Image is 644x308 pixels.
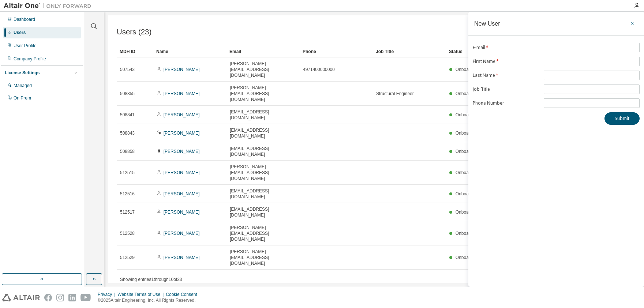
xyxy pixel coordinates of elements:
[117,28,151,36] span: Users (23)
[120,255,135,260] span: 512529
[120,91,135,97] span: 508855
[456,149,478,154] span: Onboarded
[456,112,478,117] span: Onboarded
[449,46,594,57] div: Status
[120,112,135,118] span: 508841
[456,210,478,215] span: Onboarded
[80,294,91,301] img: youtube.svg
[164,112,200,117] a: [PERSON_NAME]
[120,191,135,197] span: 512516
[376,91,414,97] span: Structural Engineer
[230,206,296,218] span: [EMAIL_ADDRESS][DOMAIN_NAME]
[303,46,370,57] div: Phone
[120,170,135,176] span: 512515
[166,292,201,297] div: Cookie Consent
[14,95,31,101] div: On Prem
[44,294,52,301] img: facebook.svg
[164,149,200,154] a: [PERSON_NAME]
[98,292,117,297] div: Privacy
[230,61,296,78] span: [PERSON_NAME][EMAIL_ADDRESS][DOMAIN_NAME]
[5,70,40,76] div: License Settings
[120,209,135,215] span: 512517
[120,67,135,72] span: 507543
[120,277,182,282] span: Showing entries 1 through 10 of 23
[14,30,26,35] div: Users
[230,249,296,266] span: [PERSON_NAME][EMAIL_ADDRESS][DOMAIN_NAME]
[164,210,200,215] a: [PERSON_NAME]
[14,83,32,89] div: Managed
[456,231,478,236] span: Onboarded
[164,255,200,260] a: [PERSON_NAME]
[456,131,478,136] span: Onboarded
[230,109,296,121] span: [EMAIL_ADDRESS][DOMAIN_NAME]
[164,67,200,72] a: [PERSON_NAME]
[117,292,166,297] div: Website Terms of Use
[230,146,296,157] span: [EMAIL_ADDRESS][DOMAIN_NAME]
[230,85,296,102] span: [PERSON_NAME][EMAIL_ADDRESS][DOMAIN_NAME]
[456,191,478,196] span: Onboarded
[473,45,539,50] label: E-mail
[120,46,150,57] div: MDH ID
[98,297,202,304] p: © 2025 Altair Engineering, Inc. All Rights Reserved.
[473,59,539,64] label: First Name
[164,231,200,236] a: [PERSON_NAME]
[120,149,135,154] span: 508858
[604,112,640,125] button: Submit
[14,16,35,22] div: Dashboard
[230,127,296,139] span: [EMAIL_ADDRESS][DOMAIN_NAME]
[230,164,296,181] span: [PERSON_NAME][EMAIL_ADDRESS][DOMAIN_NAME]
[456,170,478,175] span: Onboarded
[68,294,76,301] img: linkedin.svg
[456,67,478,72] span: Onboarded
[4,2,95,10] img: Altair One
[303,67,335,72] span: 4971400000000
[156,46,224,57] div: Name
[14,56,46,62] div: Company Profile
[473,100,539,106] label: Phone Number
[120,130,135,136] span: 508843
[164,191,200,196] a: [PERSON_NAME]
[473,86,539,92] label: Job Title
[473,72,539,78] label: Last Name
[456,255,478,260] span: Onboarded
[456,91,478,96] span: Onboarded
[376,46,443,57] div: Job Title
[230,188,296,200] span: [EMAIL_ADDRESS][DOMAIN_NAME]
[474,20,500,26] div: New User
[120,230,135,236] span: 512528
[2,294,40,301] img: altair_logo.svg
[230,225,296,242] span: [PERSON_NAME][EMAIL_ADDRESS][DOMAIN_NAME]
[164,131,200,136] a: [PERSON_NAME]
[229,46,297,57] div: Email
[164,91,200,96] a: [PERSON_NAME]
[56,294,64,301] img: instagram.svg
[14,43,37,49] div: User Profile
[164,170,200,175] a: [PERSON_NAME]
